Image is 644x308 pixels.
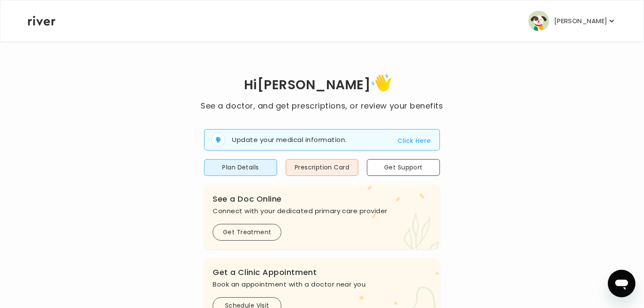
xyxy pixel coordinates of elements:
p: [PERSON_NAME] [554,15,607,27]
h3: See a Doc Online [213,193,431,205]
iframe: Button to launch messaging window [608,270,635,297]
button: Plan Details [204,159,277,176]
button: Get Support [367,159,440,176]
button: Get Treatment [213,224,281,241]
button: Prescription Card [286,159,358,176]
h1: Hi [PERSON_NAME] [201,71,443,100]
button: user avatar[PERSON_NAME] [528,11,616,31]
button: Click Here [397,136,430,146]
img: user avatar [528,11,549,31]
h3: Get a Clinic Appointment [213,266,431,278]
p: Book an appointment with a doctor near you [213,278,431,290]
p: Connect with your dedicated primary care provider [213,205,431,217]
p: Update your medical information. [232,135,346,145]
p: See a doctor, and get prescriptions, or review your benefits [201,100,443,112]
